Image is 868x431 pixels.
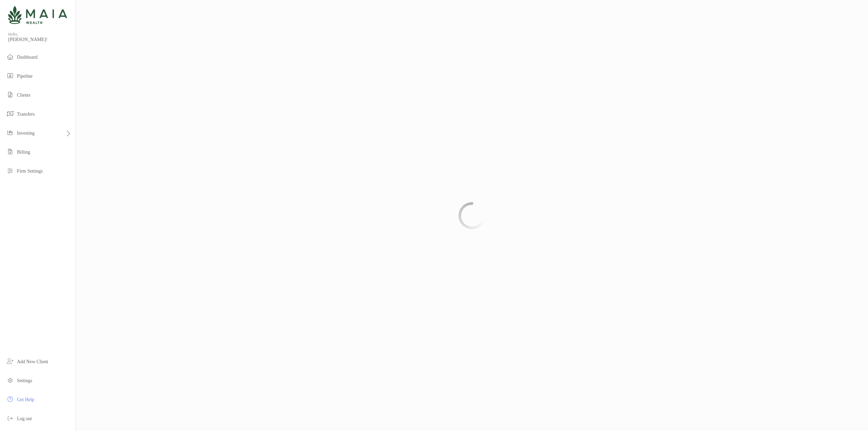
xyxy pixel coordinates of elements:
[6,414,14,422] img: logout icon
[17,169,43,174] span: Firm Settings
[6,395,14,403] img: get-help icon
[17,131,35,136] span: Investing
[6,53,14,61] img: dashboard icon
[17,150,30,155] span: Billing
[6,376,14,384] img: settings icon
[6,110,14,118] img: transfers icon
[17,93,31,98] span: Clients
[6,166,14,175] img: firm-settings icon
[17,55,38,60] span: Dashboard
[17,74,33,79] span: Pipeline
[17,416,32,421] span: Log out
[17,397,34,402] span: Get Help
[8,3,67,27] img: Zoe Logo
[17,378,32,383] span: Settings
[6,72,14,80] img: pipeline icon
[6,148,14,156] img: billing icon
[17,112,35,117] span: Transfers
[6,357,14,365] img: add_new_client icon
[8,37,72,42] span: [PERSON_NAME]!
[6,129,14,137] img: investing icon
[17,359,48,364] span: Add New Client
[6,91,14,99] img: clients icon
